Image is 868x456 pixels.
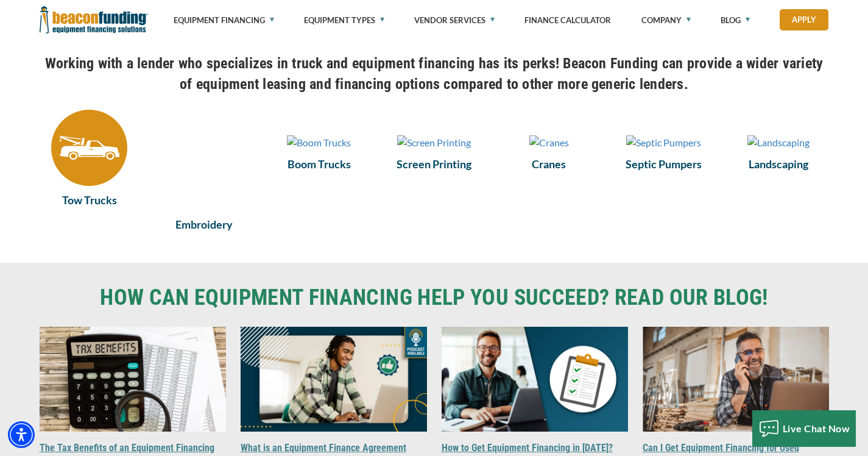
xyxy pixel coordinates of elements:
[175,135,234,150] img: Embroidery
[626,135,701,150] img: Septic Pumpers
[241,418,406,444] a: What is an Equipment Finance Agreement (EFA)?
[729,134,829,150] a: Landscaping
[397,135,471,150] img: Screen Printing
[499,156,599,172] a: Cranes
[40,302,226,407] img: The Tax Benefits of an Equipment Financing Agreement (EFA)
[780,9,828,30] a: Apply
[154,156,255,172] a: Embroidery
[51,110,127,186] img: Tow Trucks
[752,410,856,447] button: Live Chat Now
[40,134,140,186] a: Tow Trucks
[269,156,370,172] a: Boom Trucks
[729,156,829,172] a: Landscaping
[241,302,427,407] img: What is an Equipment Finance Agreement (EFA)?
[442,418,613,429] a: How to Get Equipment Financing in [DATE]?
[40,192,140,208] a: Tow Trucks
[40,263,829,284] a: HOW CAN EQUIPMENT FINANCING HELP YOU SUCCEED? READ OUR BLOG!
[643,418,799,444] a: Can I Get Equipment Financing for Used Equipment?
[269,134,370,150] a: Boom Trucks
[529,135,569,150] img: Cranes
[384,134,484,150] a: Screen Printing
[613,156,714,172] a: Septic Pumpers
[384,156,484,172] a: Screen Printing
[783,422,850,434] span: Live Chat Now
[154,134,255,150] a: Embroidery
[499,134,599,150] a: Cranes
[287,135,351,150] img: Boom Trucks
[8,421,35,448] div: Accessibility Menu
[40,418,214,444] a: The Tax Benefits of an Equipment Financing Agreement (EFA)
[747,135,810,150] img: Landscaping
[442,302,628,407] img: How to Get Equipment Financing in 2025?
[40,53,829,94] h4: Working with a lender who specializes in truck and equipment financing has its perks! Beacon Fund...
[643,302,829,407] img: Can I Get Equipment Financing for Used Equipment?
[613,134,714,150] a: Septic Pumpers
